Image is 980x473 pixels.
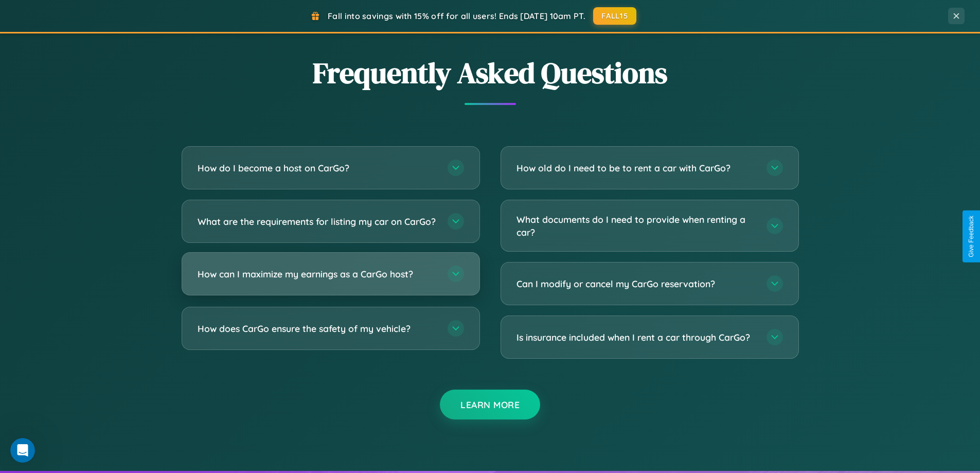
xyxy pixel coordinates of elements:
[328,11,585,21] span: Fall into savings with 15% off for all users! Ends [DATE] 10am PT.
[516,277,756,290] h3: Can I modify or cancel my CarGo reservation?
[182,53,799,93] h2: Frequently Asked Questions
[516,162,756,174] h3: How old do I need to be to rent a car with CarGo?
[593,7,636,25] button: FALL15
[968,216,975,257] div: Give Feedback
[516,213,756,238] h3: What documents do I need to provide when renting a car?
[198,268,437,281] h3: How can I maximize my earnings as a CarGo host?
[516,331,756,344] h3: Is insurance included when I rent a car through CarGo?
[440,390,540,419] button: Learn More
[198,162,437,174] h3: How do I become a host on CarGo?
[198,215,437,228] h3: What are the requirements for listing my car on CarGo?
[10,438,35,463] iframe: Intercom live chat
[198,322,437,335] h3: How does CarGo ensure the safety of my vehicle?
